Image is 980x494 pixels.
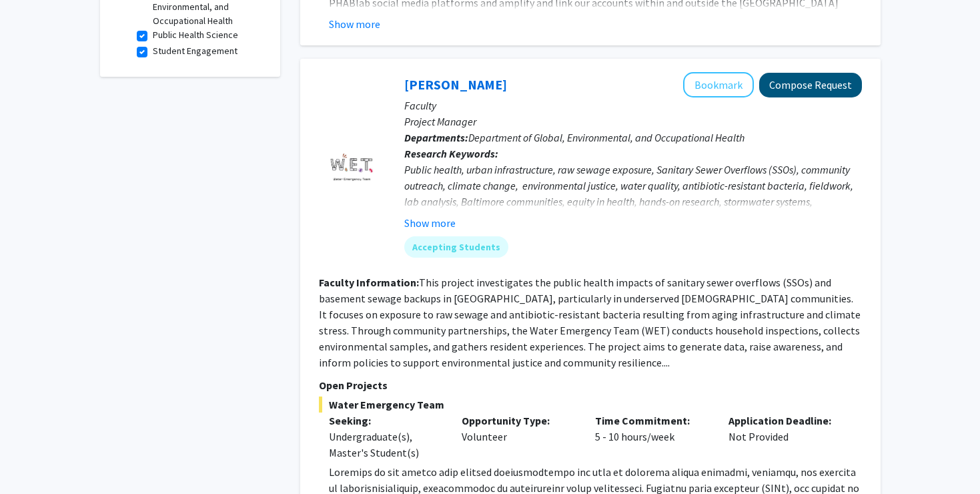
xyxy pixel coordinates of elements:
p: Faculty [404,97,862,113]
div: 5 - 10 hours/week [585,413,718,461]
div: Undergraduate(s), Master's Student(s) [329,429,442,461]
button: Add Shachar Gazit-Rosenthal to Bookmarks [683,72,754,97]
b: Departments: [404,131,468,144]
label: Public Health Science [153,28,238,42]
div: Not Provided [718,413,852,461]
label: Student Engagement [153,44,237,58]
button: Compose Request to Shachar Gazit-Rosenthal [759,73,862,97]
p: Time Commitment: [595,413,708,429]
mat-chip: Accepting Students [404,236,508,258]
b: Research Keywords: [404,147,498,160]
div: Volunteer [452,413,585,461]
b: Faculty Information: [319,276,419,289]
p: Opportunity Type: [462,413,575,429]
p: Project Manager [404,113,862,130]
span: Department of Global, Environmental, and Occupational Health [468,131,745,144]
button: Show more [404,215,456,231]
p: Seeking: [329,413,442,429]
p: Application Deadline: [728,413,842,429]
a: [PERSON_NAME] [404,76,507,93]
p: Open Projects [319,377,862,393]
button: Show more [329,16,380,32]
span: Water Emergency Team [319,397,862,413]
iframe: Chat [10,434,57,484]
fg-read-more: This project investigates the public health impacts of sanitary sewer overflows (SSOs) and baseme... [319,276,861,369]
div: Public health, urban infrastructure, raw sewage exposure, Sanitary Sewer Overflows (SSOs), commun... [404,162,862,226]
